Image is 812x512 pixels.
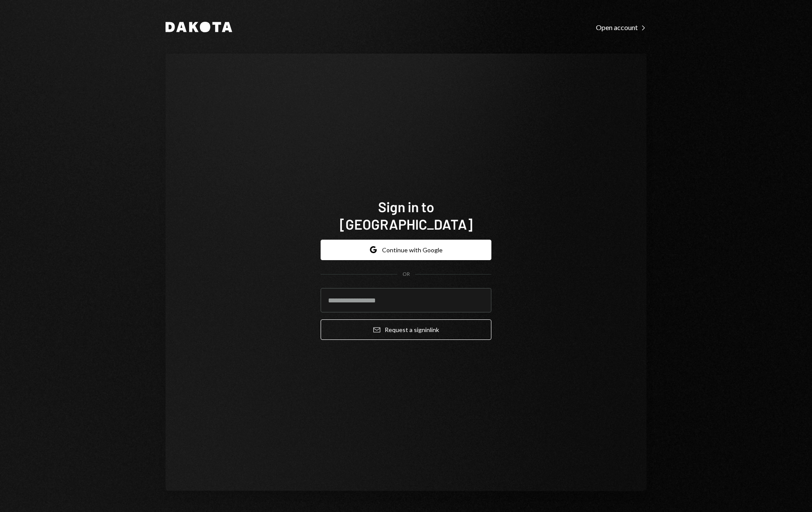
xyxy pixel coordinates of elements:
[321,240,491,260] button: Continue with Google
[321,319,491,340] button: Request a signinlink
[321,198,491,233] h1: Sign in to [GEOGRAPHIC_DATA]
[596,23,646,32] div: Open account
[596,22,646,32] a: Open account
[403,271,410,278] div: OR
